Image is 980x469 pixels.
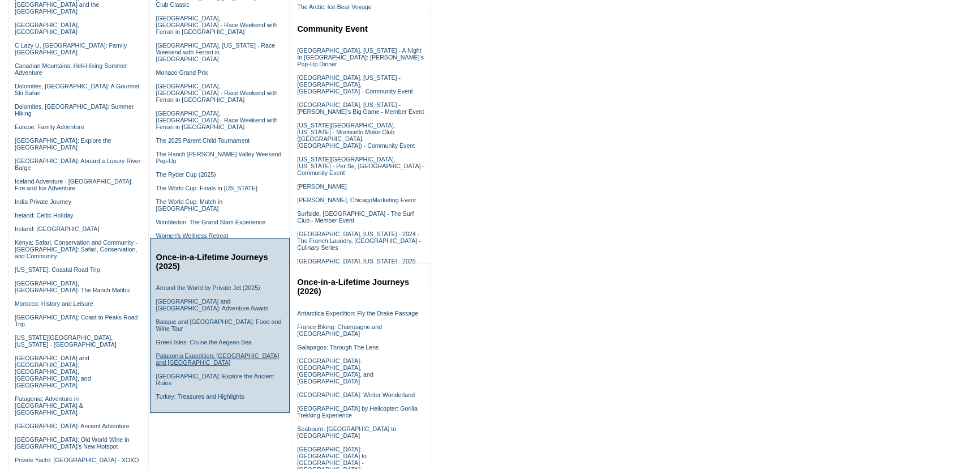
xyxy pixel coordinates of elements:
a: [GEOGRAPHIC_DATA], [US_STATE] - [GEOGRAPHIC_DATA], [GEOGRAPHIC_DATA] - Community Event [297,74,413,95]
a: Around the World by Private Jet (2025) [156,284,260,291]
a: [GEOGRAPHIC_DATA]: Coast to Peaks Road Trip [15,314,138,327]
a: Dolomites, [GEOGRAPHIC_DATA]: A Gourmet Ski Safari [15,83,140,96]
a: Once-in-a-Lifetime Journeys (2025) [156,253,268,271]
a: Galapagos: Through The Lens [297,344,379,351]
a: [GEOGRAPHIC_DATA] by Helicopter: Gorilla Trekking Experience [297,405,418,419]
a: Wimbledon: The Grand Slam Experience [156,219,265,225]
a: Morocco: History and Leisure [15,300,93,307]
a: Turkey: Treasures and Highlights [156,393,244,400]
a: Basque and [GEOGRAPHIC_DATA]: Food and Wine Tour [156,318,282,332]
a: [GEOGRAPHIC_DATA], [US_STATE] - A Night In [GEOGRAPHIC_DATA]: [PERSON_NAME]'s Pop-Up Dinner [297,47,424,67]
a: The World Cup: Finals in [US_STATE] [156,185,257,191]
a: [US_STATE][GEOGRAPHIC_DATA], [US_STATE] - Per Se, [GEOGRAPHIC_DATA] - Community Event [297,156,424,176]
a: [PERSON_NAME] [297,183,347,190]
a: Iceland Adventure - [GEOGRAPHIC_DATA]: Fire and Ice Adventure [15,178,133,191]
a: [GEOGRAPHIC_DATA] and [GEOGRAPHIC_DATA]: [GEOGRAPHIC_DATA], [GEOGRAPHIC_DATA], and [GEOGRAPHIC_DATA] [15,355,91,389]
a: [GEOGRAPHIC_DATA], [US_STATE] - 2024 - The French Laundry, [GEOGRAPHIC_DATA] - Culinary Series [297,231,421,251]
a: [GEOGRAPHIC_DATA]: Aboard a Luxury River Barge [15,157,140,171]
a: France Biking: Champagne and [GEOGRAPHIC_DATA] [297,323,382,337]
a: C Lazy U, [GEOGRAPHIC_DATA]: Family [GEOGRAPHIC_DATA] [15,42,127,56]
a: Canadian Mountains: Heli-Hiking Summer Adventure [15,62,127,76]
a: Ireland: [GEOGRAPHIC_DATA] [15,225,99,232]
a: Monaco Grand Prix [156,69,208,76]
a: Patagonia Expedition: [GEOGRAPHIC_DATA] and [GEOGRAPHIC_DATA] [156,352,280,366]
a: Seabourn: [GEOGRAPHIC_DATA] to [GEOGRAPHIC_DATA] [297,425,396,439]
a: [GEOGRAPHIC_DATA]: Explore the [GEOGRAPHIC_DATA] [15,137,111,151]
a: [GEOGRAPHIC_DATA]: Ancient Adventure [15,423,130,429]
a: Dolomites, [GEOGRAPHIC_DATA]: Summer Hiking [15,103,134,117]
a: The World Cup: Match in [GEOGRAPHIC_DATA] [156,198,223,212]
a: [GEOGRAPHIC_DATA], [GEOGRAPHIC_DATA] - Race Weekend with Ferrari in [GEOGRAPHIC_DATA] [156,15,278,35]
a: [GEOGRAPHIC_DATA]: Old World Wine in [GEOGRAPHIC_DATA]'s New Hotspot [15,436,130,450]
a: The Ranch [PERSON_NAME] Valley Weekend Pop-Up [156,151,282,164]
a: [PERSON_NAME], ChicagoMarketing Event [297,197,416,203]
a: [GEOGRAPHIC_DATA], [GEOGRAPHIC_DATA] - Race Weekend with Ferrari in [GEOGRAPHIC_DATA] [156,83,278,103]
a: Antarctica Expedition: Fly the Drake Passage [297,310,418,317]
a: The Ryder Cup (2025) [156,171,216,178]
a: [GEOGRAPHIC_DATA], [GEOGRAPHIC_DATA] - Race Weekend with Ferrari in [GEOGRAPHIC_DATA] [156,110,278,130]
a: Women's Wellness Retreat [156,232,229,239]
a: India Private Journey [15,198,71,205]
a: The Arctic: Ice Bear Voyage [297,3,372,10]
a: Private Yacht: [GEOGRAPHIC_DATA] - XOXO [15,457,139,463]
a: Kenya: Safari, Conservation and Community - [GEOGRAPHIC_DATA]: Safari, Conservation, and Community [15,239,137,259]
a: [GEOGRAPHIC_DATA] and [GEOGRAPHIC_DATA]: Adventure Awaits [156,298,268,312]
a: Patagonia: Adventure in [GEOGRAPHIC_DATA] & [GEOGRAPHIC_DATA] [15,395,83,416]
a: Community Event [297,24,368,33]
a: Europe: Family Adventure [15,123,84,130]
a: Greek Isles: Cruise the Aegean Sea [156,339,252,346]
a: [GEOGRAPHIC_DATA]: Winter Wonderland [297,391,415,398]
a: The 2025 Parent Child Tournament [156,137,250,144]
a: [GEOGRAPHIC_DATA], [US_STATE] - 2025 - The French Laundry, [GEOGRAPHIC_DATA] - Culinary Series [297,258,421,278]
a: [US_STATE][GEOGRAPHIC_DATA], [US_STATE] - Monticello Motor Club ([GEOGRAPHIC_DATA], [GEOGRAPHIC_D... [297,122,415,149]
a: [GEOGRAPHIC_DATA], [GEOGRAPHIC_DATA]: The Ranch Malibu [15,280,130,293]
a: Surfside, [GEOGRAPHIC_DATA] - The Surf Club - Member Event [297,210,414,224]
a: Once-in-a-Lifetime Journeys (2026) [297,278,409,296]
a: [GEOGRAPHIC_DATA], [US_STATE] - [PERSON_NAME]'s Big Game - Member Event [297,101,424,115]
a: [GEOGRAPHIC_DATA]: Explore the Ancient Ruins [156,373,274,386]
a: [US_STATE]: Coastal Road Trip [15,266,100,273]
a: [GEOGRAPHIC_DATA], [GEOGRAPHIC_DATA] [15,22,79,35]
a: [US_STATE][GEOGRAPHIC_DATA], [US_STATE] - [GEOGRAPHIC_DATA] [15,334,117,348]
a: Ireland: Celtic Holiday [15,212,74,219]
a: [GEOGRAPHIC_DATA]: [GEOGRAPHIC_DATA], [GEOGRAPHIC_DATA], and [GEOGRAPHIC_DATA] [297,357,373,385]
a: [GEOGRAPHIC_DATA], [US_STATE] - Race Weekend with Ferrari in [GEOGRAPHIC_DATA] [156,42,276,62]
